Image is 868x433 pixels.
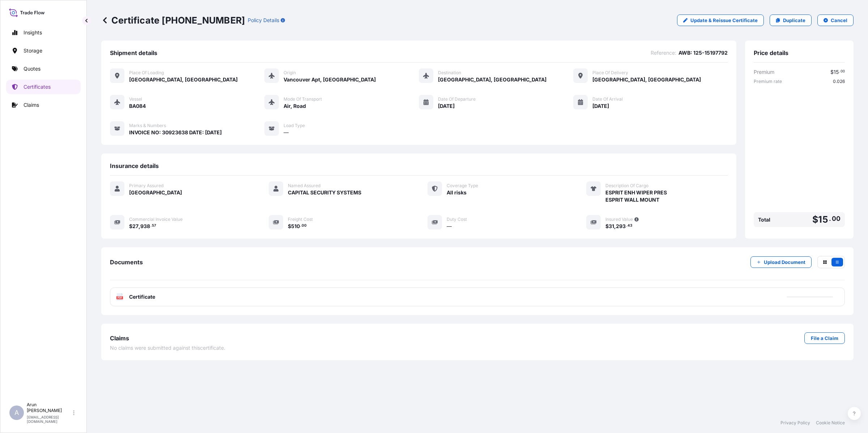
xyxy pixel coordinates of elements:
[830,70,834,75] span: $
[24,29,42,36] p: Insights
[129,216,183,222] span: Commercial Invoice Value
[677,14,764,26] a: Update & Reissue Certificate
[139,224,140,229] span: ,
[764,258,805,266] p: Upload Document
[284,129,289,136] span: —
[110,335,129,342] span: Claims
[592,70,628,76] span: Place of Delivery
[609,224,614,229] span: 31
[804,332,845,344] a: File a Claim
[129,189,182,196] span: [GEOGRAPHIC_DATA]
[834,70,839,75] span: 15
[605,216,633,222] span: Insured Value
[678,49,728,56] span: AWB: 125-15197792
[110,258,143,266] span: Documents
[132,224,139,229] span: 27
[438,102,455,110] span: [DATE]
[27,415,72,424] p: [EMAIL_ADDRESS][DOMAIN_NAME]
[816,420,845,426] a: Cookie Notice
[129,76,238,83] span: [GEOGRAPHIC_DATA], [GEOGRAPHIC_DATA]
[300,224,301,227] span: .
[24,47,42,54] p: Storage
[6,98,81,112] a: Claims
[288,183,320,189] span: Named Assured
[284,102,306,110] span: Air, Road
[592,102,609,110] span: [DATE]
[150,224,152,227] span: .
[438,70,461,76] span: Destination
[754,49,788,56] span: Price details
[447,183,478,189] span: Coverage Type
[288,216,313,222] span: Freight Cost
[783,17,805,24] p: Duplicate
[831,17,847,24] p: Cancel
[832,216,841,221] span: 00
[770,14,812,26] a: Duplicate
[754,68,774,76] span: Premium
[438,96,476,102] span: Date of Departure
[110,162,159,169] span: Insurance details
[690,17,758,24] p: Update & Reissue Certificate
[447,223,452,230] span: —
[284,96,322,102] span: Mode of Transport
[291,224,300,229] span: 510
[302,224,307,227] span: 00
[605,224,609,229] span: $
[758,216,770,223] span: Total
[129,123,166,129] span: Marks & Numbers
[118,297,122,299] text: PDF
[284,76,376,83] span: Vancouver Apt, [GEOGRAPHIC_DATA]
[592,96,623,102] span: Date of Arrival
[627,224,632,227] span: 43
[626,224,627,227] span: .
[754,79,782,84] span: Premium rate
[614,224,616,229] span: ,
[110,49,157,56] span: Shipment details
[833,79,845,84] span: 0.026
[839,70,840,73] span: .
[750,256,812,268] button: Upload Document
[818,215,828,224] span: 15
[129,102,146,110] span: BA084
[829,216,831,221] span: .
[438,76,546,83] span: [GEOGRAPHIC_DATA], [GEOGRAPHIC_DATA]
[101,14,245,26] p: Certificate [PHONE_NUMBER]
[6,43,81,58] a: Storage
[284,70,296,76] span: Origin
[811,335,838,342] p: File a Claim
[6,62,81,76] a: Quotes
[129,224,132,229] span: $
[24,65,41,72] p: Quotes
[616,224,626,229] span: 293
[129,183,163,189] span: Primary Assured
[6,80,81,94] a: Certificates
[129,96,142,102] span: Vessel
[447,216,467,222] span: Duty Cost
[651,49,676,56] span: Reference :
[140,224,150,229] span: 938
[152,224,156,227] span: 57
[14,409,19,416] span: A
[129,129,222,136] span: INVOICE NO: 30923638 DATE: [DATE]
[129,70,164,76] span: Place of Loading
[817,14,854,26] button: Cancel
[780,420,810,426] a: Privacy Policy
[27,402,72,413] p: Arun [PERSON_NAME]
[288,224,291,229] span: $
[288,189,361,196] span: CAPITAL SECURITY SYSTEMS
[24,101,39,109] p: Claims
[110,344,225,352] span: No claims were submitted against this certificate .
[605,189,667,203] span: ESPRIT ENH WIPER PRES ESPRIT WALL MOUNT
[841,70,845,73] span: 00
[24,83,51,91] p: Certificates
[592,76,701,83] span: [GEOGRAPHIC_DATA], [GEOGRAPHIC_DATA]
[605,183,648,189] span: Description Of Cargo
[248,17,279,24] p: Policy Details
[284,123,305,129] span: Load Type
[129,293,155,300] span: Certificate
[447,189,467,196] span: All risks
[6,25,81,40] a: Insights
[812,215,818,224] span: $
